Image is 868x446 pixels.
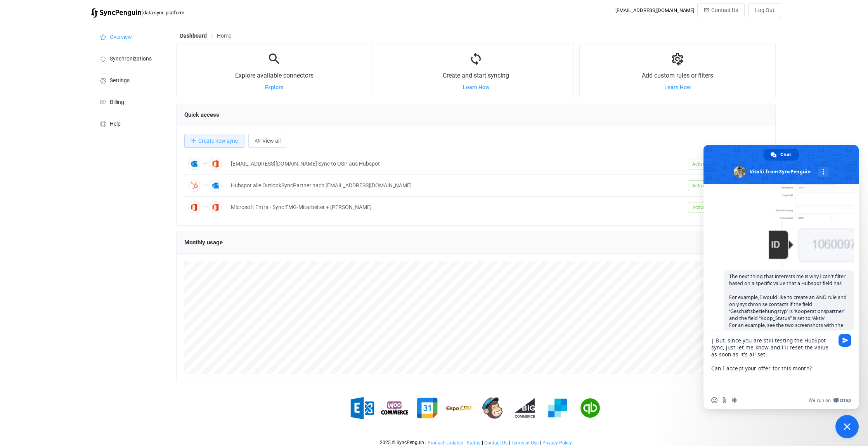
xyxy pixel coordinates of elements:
[509,440,510,445] span: |
[511,440,539,446] a: Terms of Use
[188,201,200,213] img: Office 365 GAL Contacts
[110,78,130,84] span: Settings
[427,440,463,446] a: Product Updates
[235,72,314,79] span: Explore available connectors
[780,149,791,161] span: Chat
[755,7,774,13] span: Log Out
[184,111,219,118] span: Quick access
[443,72,509,79] span: Create and start syncing
[711,330,835,392] textarea: Compose your message...
[428,440,463,446] span: Product Updates
[91,26,168,47] a: Overview
[764,149,799,161] a: Chat
[542,440,572,446] span: Privacy Policy
[809,397,831,403] span: We run on
[110,121,121,127] span: Help
[227,203,684,212] div: Microsoft Entra - Sync TMG-Mitarbeiter + [PERSON_NAME]
[262,138,281,144] span: View all
[463,84,489,90] a: Learn How
[210,201,222,213] img: Office 365 Contacts
[227,181,684,190] div: Hubspot alle OutlookSyncPartner nach [EMAIL_ADDRESS][DOMAIN_NAME]
[466,440,481,446] a: Status
[180,33,231,38] div: Breadcrumb
[380,440,424,445] span: 2025 © SyncPenguin
[91,8,141,18] img: syncpenguin.svg
[143,10,184,16] span: data sync platform
[835,415,859,438] a: Close chat
[91,69,168,91] a: Settings
[110,56,152,62] span: Synchronizations
[511,394,539,422] img: big-commerce.png
[91,7,184,18] a: |data sync platform
[542,440,572,446] a: Privacy Policy
[141,7,143,18] span: |
[615,7,694,13] div: [EMAIL_ADDRESS][DOMAIN_NAME]
[711,397,717,403] span: Insert an emoji
[248,134,287,148] button: View all
[479,394,506,422] img: mailchimp.png
[180,33,207,39] span: Dashboard
[348,394,376,422] img: exchange.png
[484,440,508,446] span: Contact Us
[110,34,132,40] span: Overview
[227,159,684,168] div: [EMAIL_ADDRESS][DOMAIN_NAME] Sync to OSP aus Hubspot
[381,394,408,422] img: woo-commerce.png
[697,3,745,17] button: Contact Us
[184,134,244,148] button: Create new sync
[210,158,222,170] img: Office 365 Contacts
[711,7,738,13] span: Contact Us
[184,239,223,246] span: Monthly usage
[721,397,728,403] span: Send a file
[414,394,441,422] img: google.png
[91,112,168,134] a: Help
[839,334,851,347] span: Send
[265,84,284,90] a: Explore
[484,440,508,446] a: Contact Us
[544,394,571,422] img: sendgrid.png
[688,202,709,213] span: Active
[91,91,168,112] a: Billing
[91,47,168,69] a: Synchronizations
[729,273,847,370] span: The next thing that interests me is why I can't filter based on a specific value that a Hubspot f...
[482,440,483,445] span: |
[188,158,200,170] img: Outlook Contacts
[688,159,709,169] span: Active
[688,180,709,191] span: Active
[577,394,604,422] img: quickbooks.png
[809,397,851,403] a: We run onCrisp
[198,138,238,144] span: Create new sync
[464,440,466,445] span: |
[210,180,222,192] img: Outlook Contacts
[540,440,541,445] span: |
[446,394,473,422] img: espo-crm.png
[467,440,480,446] span: Status
[664,84,691,90] a: Learn How
[748,3,781,17] button: Log Out
[840,397,851,403] span: Crisp
[425,440,426,445] span: |
[731,397,738,403] span: Audio message
[217,33,231,39] span: Home
[110,99,124,105] span: Billing
[188,180,200,192] img: HubSpot Contacts
[642,72,713,79] span: Add custom rules or filters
